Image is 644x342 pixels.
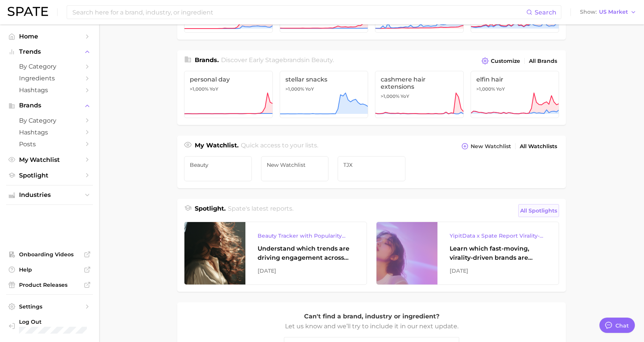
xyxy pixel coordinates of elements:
div: Understand which trends are driving engagement across platforms in the skin, hair, makeup, and fr... [258,244,354,262]
a: My Watchlist [6,154,93,166]
a: by Category [6,115,93,126]
a: Spotlight [6,169,93,181]
div: [DATE] [450,266,546,275]
h1: My Watchlist. [195,141,239,152]
span: New Watchlist [267,162,323,168]
div: Learn which fast-moving, virality-driven brands are leading the pack, the risks of viral growth, ... [450,244,546,262]
a: Beauty [184,156,252,181]
a: personal day>1,000% YoY [184,71,273,118]
input: Search here for a brand, industry, or ingredient [72,6,526,19]
span: Discover Early Stage brands in . [221,56,334,64]
span: stellar snacks [285,76,363,83]
a: Posts [6,138,93,150]
a: Product Releases [6,279,93,291]
a: YipitData x Spate Report Virality-Driven Brands Are Taking a Slice of the Beauty PieLearn which f... [376,222,559,285]
span: Help [19,266,80,273]
a: Onboarding Videos [6,249,93,260]
span: beauty [311,56,333,64]
span: Onboarding Videos [19,251,80,258]
button: New Watchlist [460,141,513,152]
span: New Watchlist [471,143,511,150]
img: SPATE [8,7,48,16]
span: cashmere hair extensions [381,76,458,90]
span: My Watchlist [19,156,80,163]
span: Log Out [19,318,96,325]
h2: Spate's latest reports. [228,204,293,217]
a: Ingredients [6,72,93,84]
span: YoY [496,86,505,92]
button: Trends [6,46,93,58]
span: by Category [19,63,80,70]
span: All Brands [529,58,557,64]
span: Industries [19,192,80,198]
span: Hashtags [19,86,80,94]
span: Trends [19,48,80,55]
a: cashmere hair extensions>1,000% YoY [375,71,464,118]
span: Posts [19,141,80,148]
p: Can't find a brand, industry or ingredient? [284,312,459,321]
a: elfin hair>1,000% YoY [471,71,559,118]
a: stellar snacks>1,000% YoY [280,71,368,118]
span: YoY [305,86,314,92]
p: Let us know and we’ll try to include it in our next update. [284,321,459,331]
button: ShowUS Market [578,7,638,17]
a: TJX [338,156,405,181]
span: US Market [599,10,628,14]
span: Search [535,9,556,16]
span: by Category [19,117,80,124]
a: Beauty Tracker with Popularity IndexUnderstand which trends are driving engagement across platfor... [184,222,367,285]
a: New Watchlist [261,156,329,181]
div: [DATE] [258,266,354,275]
a: by Category [6,61,93,72]
a: Home [6,30,93,42]
span: All Watchlists [520,143,557,150]
div: Beauty Tracker with Popularity Index [258,231,354,240]
h1: Spotlight. [195,204,226,217]
span: Brands . [195,56,219,64]
span: >1,000% [285,86,304,92]
div: YipitData x Spate Report Virality-Driven Brands Are Taking a Slice of the Beauty Pie [450,231,546,240]
span: All Spotlights [520,206,557,215]
a: Hashtags [6,84,93,96]
a: All Watchlists [518,141,559,152]
span: Hashtags [19,129,80,136]
span: Settings [19,303,80,310]
span: Spotlight [19,172,80,179]
span: YoY [210,86,218,92]
span: >1,000% [190,86,208,92]
button: Brands [6,100,93,111]
a: Settings [6,301,93,312]
h2: Quick access to your lists. [241,141,318,152]
span: TJX [343,162,400,168]
span: Home [19,33,80,40]
a: Log out. Currently logged in with e-mail ameera.masud@digitas.com. [6,316,93,336]
span: >1,000% [381,93,399,99]
a: All Spotlights [518,204,559,217]
span: Beauty [190,162,246,168]
span: Customize [491,58,520,64]
button: Customize [480,56,522,66]
a: Hashtags [6,126,93,138]
span: >1,000% [476,86,495,92]
a: Help [6,264,93,275]
a: All Brands [527,56,559,66]
span: personal day [190,76,267,83]
span: Ingredients [19,75,80,82]
button: Industries [6,189,93,201]
span: Show [580,10,597,14]
span: Brands [19,102,80,109]
span: YoY [400,93,409,99]
span: elfin hair [476,76,554,83]
span: Product Releases [19,281,80,288]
